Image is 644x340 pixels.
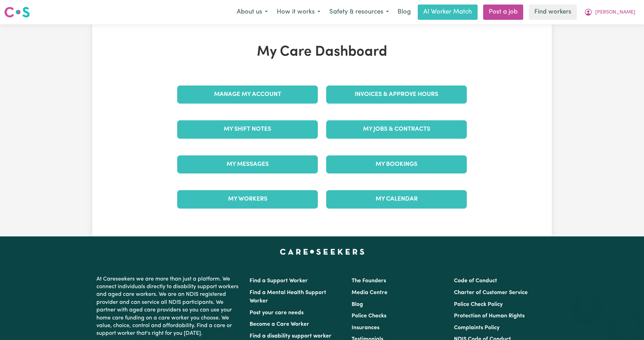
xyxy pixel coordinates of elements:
[352,302,363,307] a: Blog
[352,313,386,319] a: Police Checks
[529,5,577,20] a: Find workers
[326,120,467,138] a: My Jobs & Contracts
[280,249,364,254] a: Careseekers home page
[616,312,638,334] iframe: Button to launch messaging window
[454,290,528,296] a: Charter of Customer Service
[595,9,635,16] span: [PERSON_NAME]
[272,5,325,19] button: How it works
[326,190,467,208] a: My Calendar
[250,290,326,304] a: Find a Mental Health Support Worker
[454,278,497,284] a: Code of Conduct
[4,6,30,18] img: Careseekers logo
[250,310,304,316] a: Post your care needs
[232,5,272,19] button: About us
[326,86,467,104] a: Invoices & Approve Hours
[177,86,318,104] a: Manage My Account
[418,5,478,20] a: AI Worker Match
[177,120,318,138] a: My Shift Notes
[173,44,471,60] h1: My Care Dashboard
[580,296,594,309] iframe: Close message
[454,302,503,307] a: Police Check Policy
[250,322,309,327] a: Become a Care Worker
[580,5,640,19] button: My Account
[250,333,331,339] a: Find a disability support worker
[393,5,415,20] a: Blog
[177,190,318,208] a: My Workers
[250,278,308,284] a: Find a Support Worker
[4,4,30,20] a: Careseekers logo
[454,313,525,319] a: Protection of Human Rights
[352,325,379,331] a: Insurances
[177,155,318,173] a: My Messages
[454,325,500,331] a: Complaints Policy
[325,5,393,19] button: Safety & resources
[483,5,523,20] a: Post a job
[352,290,387,296] a: Media Centre
[352,278,386,284] a: The Founders
[326,155,467,173] a: My Bookings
